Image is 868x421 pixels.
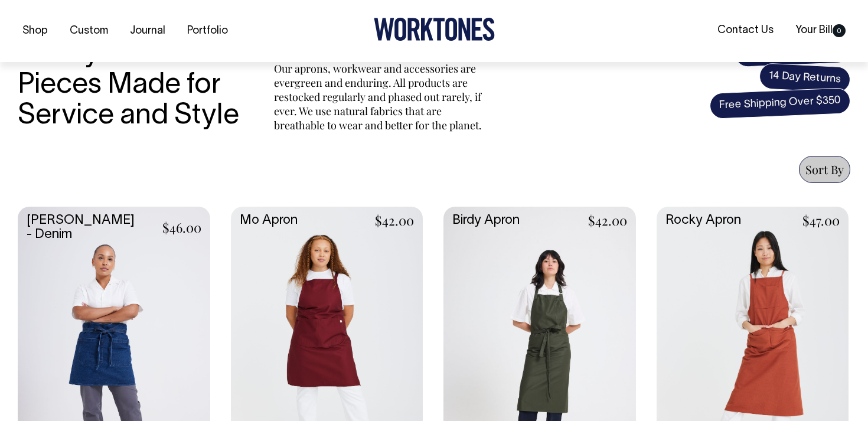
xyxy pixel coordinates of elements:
[713,21,778,40] a: Contact Us
[791,21,850,40] a: Your Bill0
[274,61,487,132] p: Our aprons, workwear and accessories are evergreen and enduring. All products are restocked regul...
[182,21,233,41] a: Portfolio
[805,161,844,177] span: Sort By
[833,24,846,37] span: 0
[65,21,113,41] a: Custom
[18,39,248,132] h3: Ready-to-Wear Pieces Made for Service and Style
[125,21,170,41] a: Journal
[759,63,851,93] span: 14 Day Returns
[18,21,53,41] a: Shop
[709,87,851,119] span: Free Shipping Over $350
